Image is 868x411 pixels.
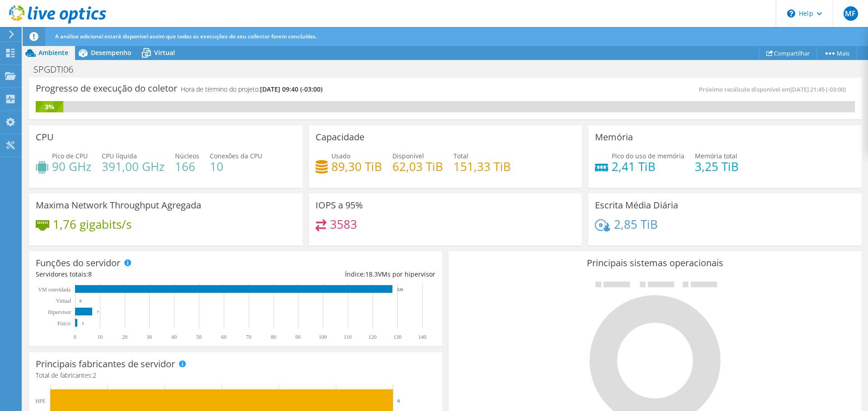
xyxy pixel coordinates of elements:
[97,334,103,340] text: 10
[344,334,352,340] text: 110
[844,6,858,21] span: MF
[74,334,76,340] text: 0
[56,298,71,304] text: Virtual
[695,162,739,171] h4: 3,25 TiB
[453,162,511,171] h4: 151,33 TiB
[53,219,132,229] h4: 1,76 gigabits/s
[154,48,175,57] span: Virtual
[331,152,350,160] span: Usado
[221,334,226,340] text: 60
[181,84,322,94] h4: Hora de término do projeto:
[175,152,199,160] span: Núcleos
[80,299,82,303] text: 0
[175,162,199,171] h4: 166
[316,200,363,210] h3: IOPS a 95%
[368,334,377,340] text: 120
[397,398,400,403] text: 6
[695,152,737,160] span: Memória total
[38,286,71,293] text: VM convidada
[36,132,54,142] h3: CPU
[393,334,401,340] text: 130
[614,219,658,229] h4: 2,85 TiB
[316,132,364,142] h3: Capacidade
[82,321,84,326] text: 1
[29,65,87,74] h1: SPGDTI06
[295,334,301,340] text: 90
[93,371,96,379] span: 2
[88,270,92,278] span: 8
[365,270,378,278] span: 18.3
[36,102,63,112] div: 3%
[260,85,322,93] span: [DATE] 09:40 (-03:00)
[759,46,817,60] a: Compartilhar
[397,287,403,292] text: 128
[48,309,71,315] text: Hipervisor
[210,162,262,171] h4: 10
[36,370,435,380] h4: Total de fabricantes:
[52,152,88,160] span: Pico de CPU
[246,334,251,340] text: 70
[36,200,201,210] h3: Maxima Network Throughput Agregada
[36,258,120,268] h3: Funções do servidor
[319,334,327,340] text: 100
[271,334,276,340] text: 80
[97,310,99,314] text: 7
[455,258,855,268] h3: Principais sistemas operacionais
[330,219,357,229] h4: 3583
[392,152,424,160] span: Disponível
[171,334,177,340] text: 40
[57,320,71,327] tspan: Físico
[122,334,127,340] text: 20
[210,152,262,160] span: Conexões da CPU
[236,269,435,279] div: Índice: VMs por hipervisor
[453,152,468,160] span: Total
[612,162,684,171] h4: 2,41 TiB
[146,334,152,340] text: 30
[418,334,426,340] text: 140
[595,132,633,142] h3: Memória
[595,200,678,210] h3: Escrita Média Diária
[816,46,857,60] a: Mais
[36,359,175,369] h3: Principais fabricantes de servidor
[196,334,202,340] text: 50
[787,9,795,18] svg: \n
[790,85,846,93] span: [DATE] 21:45 (-03:00)
[52,162,91,171] h4: 90 GHz
[612,152,684,160] span: Pico do uso de memória
[102,162,165,171] h4: 391,00 GHz
[699,85,850,93] span: Próximo recálculo disponível em
[55,32,317,40] span: A análise adicional estará disponível assim que todas as execuções do seu collector forem concluí...
[392,162,443,171] h4: 62,03 TiB
[38,48,68,57] span: Ambiente
[36,269,236,279] div: Servidores totais:
[91,48,132,57] span: Desempenho
[35,398,46,404] text: HPE
[331,162,382,171] h4: 89,30 TiB
[102,152,137,160] span: CPU líquida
